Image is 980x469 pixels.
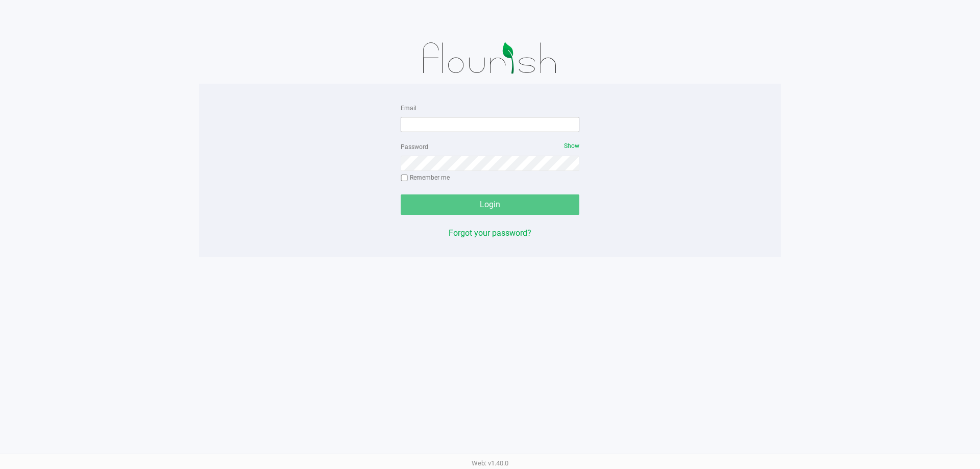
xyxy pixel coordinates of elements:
button: Forgot your password? [449,227,531,239]
input: Remember me [401,175,408,182]
span: Show [564,142,579,150]
label: Email [401,104,416,113]
label: Remember me [401,173,450,182]
span: Web: v1.40.0 [472,459,508,467]
label: Password [401,142,428,152]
